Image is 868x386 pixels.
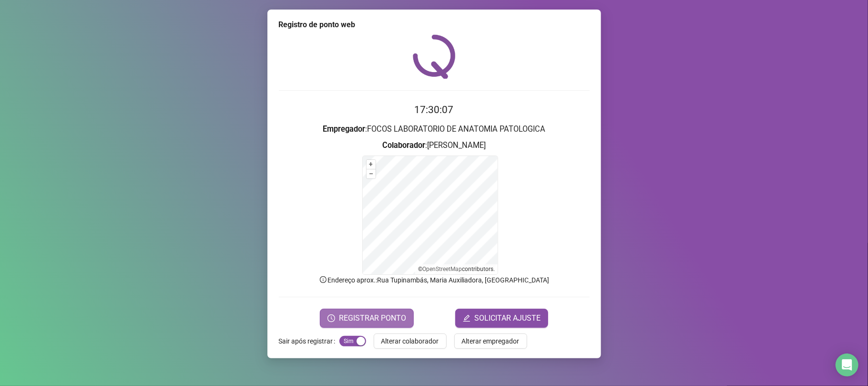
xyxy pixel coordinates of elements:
[367,169,376,178] button: –
[415,104,454,115] time: 17:30:07
[463,314,470,322] span: edit
[279,139,590,152] h3: : [PERSON_NAME]
[381,336,439,346] span: Alterar colaborador
[279,275,590,285] p: Endereço aprox. : Rua Tupinambás, Maria Auxiliadora, [GEOGRAPHIC_DATA]
[836,354,858,376] div: Open Intercom Messenger
[367,160,376,169] button: +
[382,141,425,150] strong: Colaborador
[454,334,527,349] button: Alterar empregador
[279,334,339,349] label: Sair após registrar
[279,19,590,31] div: Registro de ponto web
[327,314,335,322] span: clock-circle
[279,123,590,136] h3: : FOCOS LABORATORIO DE ANATOMIA PATOLOGICA
[455,309,548,328] button: editSOLICITAR AJUSTE
[474,313,541,324] span: SOLICITAR AJUSTE
[413,34,456,79] img: QRPoint
[323,125,365,134] strong: Empregador
[418,266,495,272] li: © contributors.
[320,309,414,328] button: REGISTRAR PONTO
[422,266,462,272] a: OpenStreetMap
[374,334,447,349] button: Alterar colaborador
[462,336,520,346] span: Alterar empregador
[319,275,327,284] span: info-circle
[339,313,406,324] span: REGISTRAR PONTO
